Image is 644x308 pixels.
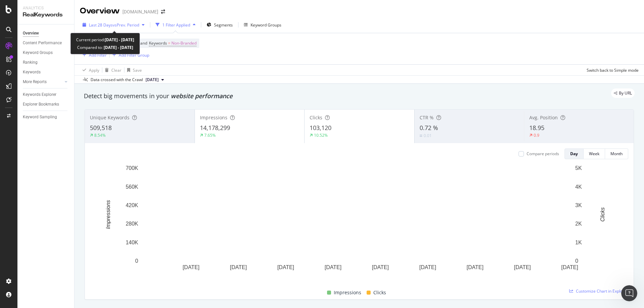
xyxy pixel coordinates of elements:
[23,114,57,121] div: Keyword Sampling
[600,207,605,222] text: Clicks
[575,184,582,189] text: 4K
[80,19,147,30] button: Last 28 DaysvsPrev. Period
[76,36,134,44] div: Current period:
[149,40,167,46] span: Keywords
[529,124,544,132] span: 18.95
[89,22,113,28] span: Last 28 Days
[110,51,149,59] button: Add Filter Group
[576,288,628,294] span: Customize Chart in Explorer
[424,133,432,138] div: 0.01
[23,91,56,98] div: Keywords Explorer
[91,77,143,83] div: Data crossed with the Crawl
[325,264,341,270] text: [DATE]
[420,135,422,137] img: Equal
[23,11,69,19] div: RealKeywords
[23,49,69,56] a: Keyword Groups
[575,258,578,264] text: 0
[584,65,639,75] button: Switch back to Simple mode
[310,114,322,121] span: Clicks
[119,52,149,58] div: Add Filter Group
[113,22,139,28] span: vs Prev. Period
[126,240,139,245] text: 140K
[90,124,112,132] span: 509,518
[419,264,436,270] text: [DATE]
[561,264,578,270] text: [DATE]
[102,65,121,75] button: Clear
[111,67,121,73] div: Clear
[575,165,582,171] text: 5K
[575,202,582,208] text: 3K
[105,37,134,43] b: [DATE] - [DATE]
[587,67,639,73] div: Switch back to Simple mode
[23,101,59,108] div: Explorer Bookmarks
[310,124,331,132] span: 103,120
[23,69,69,76] a: Keywords
[80,5,120,17] div: Overview
[105,200,111,229] text: Impressions
[122,8,158,15] div: [DOMAIN_NAME]
[168,40,170,46] span: =
[161,9,165,14] div: arrow-right-arrow-left
[569,288,628,294] a: Customize Chart in Explorer
[126,202,139,208] text: 420K
[23,78,47,85] div: More Reports
[124,65,142,75] button: Save
[214,22,233,28] span: Segments
[90,114,129,121] span: Unique Keywords
[23,69,41,76] div: Keywords
[527,151,559,157] div: Compare periods
[135,258,138,264] text: 0
[420,114,434,121] span: CTR %
[204,19,235,30] button: Segments
[94,132,106,138] div: 8.54%
[534,132,539,138] div: 0.9
[23,5,69,11] div: Analytics
[204,132,216,138] div: 7.65%
[619,91,632,95] span: By URL
[605,148,628,159] button: Month
[23,59,69,66] a: Ranking
[467,264,483,270] text: [DATE]
[529,114,558,121] span: Avg. Position
[565,148,584,159] button: Day
[589,151,599,157] div: Week
[153,19,198,30] button: 1 Filter Applied
[143,76,167,84] button: [DATE]
[140,40,147,46] span: and
[23,49,53,56] div: Keyword Groups
[171,39,197,48] span: Non-Branded
[200,124,230,132] span: 14,178,299
[372,264,389,270] text: [DATE]
[314,132,328,138] div: 10.52%
[89,67,99,73] div: Apply
[420,124,438,132] span: 0.72 %
[23,30,69,37] a: Overview
[77,44,133,51] div: Compared to:
[126,184,139,189] text: 560K
[230,264,247,270] text: [DATE]
[162,22,190,28] div: 1 Filter Applied
[241,19,284,30] button: Keyword Groups
[334,289,361,297] span: Impressions
[23,101,69,108] a: Explorer Bookmarks
[23,40,69,47] a: Content Performance
[373,289,386,297] span: Clicks
[575,240,582,245] text: 1K
[89,52,107,58] div: Add Filter
[23,78,63,85] a: More Reports
[251,22,281,28] div: Keyword Groups
[23,30,39,37] div: Overview
[610,151,623,157] div: Month
[126,221,139,227] text: 280K
[90,165,623,281] svg: A chart.
[133,67,142,73] div: Save
[23,40,62,47] div: Content Performance
[126,165,139,171] text: 700K
[80,51,107,59] button: Add Filter
[23,114,69,121] a: Keyword Sampling
[80,65,99,75] button: Apply
[200,114,227,121] span: Impressions
[182,264,199,270] text: [DATE]
[611,88,635,98] div: legacy label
